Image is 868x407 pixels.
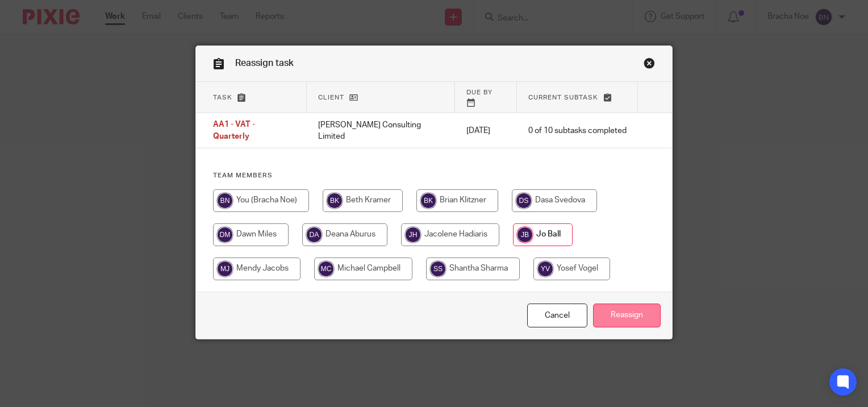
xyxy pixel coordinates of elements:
[466,89,493,95] span: Due by
[527,304,587,328] a: Close this dialog window
[593,304,661,328] input: Reassign
[213,121,255,141] span: AA1 - VAT - Quarterly
[318,94,344,101] span: Client
[213,94,232,101] span: Task
[318,119,444,143] p: [PERSON_NAME] Consulting Limited
[466,125,506,136] p: [DATE]
[213,171,655,180] h4: Team members
[517,113,638,148] td: 0 of 10 subtasks completed
[644,57,655,73] a: Close this dialog window
[528,94,598,101] span: Current subtask
[235,59,294,68] span: Reassign task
